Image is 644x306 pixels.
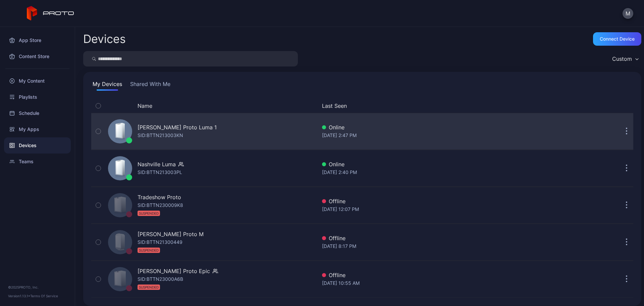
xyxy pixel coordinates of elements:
div: [DATE] 8:17 PM [322,242,549,250]
a: My Apps [4,121,71,137]
div: Offline [322,197,549,205]
button: Shared With Me [129,80,172,91]
div: [PERSON_NAME] Proto Luma 1 [138,123,217,131]
div: Online [322,123,549,131]
h2: Devices [83,33,126,45]
div: Options [620,102,633,110]
div: © 2025 PROTO, Inc. [8,285,67,290]
button: Name [138,102,152,110]
button: Last Seen [322,102,546,110]
div: [DATE] 12:07 PM [322,205,549,213]
div: [DATE] 2:40 PM [322,168,549,176]
div: Online [322,160,549,168]
div: Tradeshow Proto [138,193,181,201]
a: Terms Of Service [30,294,58,298]
div: [PERSON_NAME] Proto Epic [138,267,210,275]
button: Connect device [593,32,641,46]
div: SID: BTTN230009K8 [138,201,183,217]
div: Offline [322,271,549,279]
button: M [623,8,633,19]
div: SUSPENDED [138,285,160,290]
span: Version 1.13.1 • [8,294,30,298]
div: SID: BTTN21300449 [138,238,182,254]
div: Custom [612,55,632,62]
div: SID: BTTN213003KN [138,131,183,139]
div: SID: BTTN213003PL [138,168,182,176]
div: [DATE] 2:47 PM [322,131,549,139]
a: Teams [4,154,71,170]
div: Nashville Luma [138,160,176,168]
div: Update Device [551,102,612,110]
a: App Store [4,32,71,48]
button: Custom [609,51,641,67]
a: My Content [4,73,71,89]
div: SUSPENDED [138,211,160,216]
div: SID: BTTN23000A6B [138,275,183,291]
button: My Devices [91,80,123,91]
div: Offline [322,234,549,242]
a: Devices [4,137,71,154]
a: Content Store [4,48,71,64]
div: [PERSON_NAME] Proto M [138,230,204,238]
div: SUSPENDED [138,248,160,253]
div: Connect device [600,36,635,42]
a: Schedule [4,105,71,121]
a: Playlists [4,89,71,105]
div: [DATE] 10:55 AM [322,279,549,287]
